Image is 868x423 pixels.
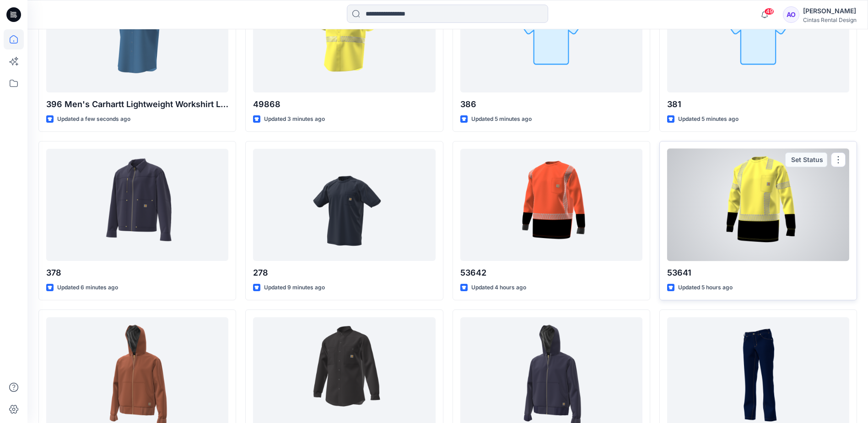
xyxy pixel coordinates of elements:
[783,6,799,23] div: AO
[46,266,228,279] p: 378
[764,8,774,15] span: 49
[460,266,642,279] p: 53642
[667,98,849,111] p: 381
[471,283,526,293] p: Updated 4 hours ago
[264,283,325,293] p: Updated 9 minutes ago
[57,283,118,293] p: Updated 6 minutes ago
[678,114,739,124] p: Updated 5 minutes ago
[471,114,532,124] p: Updated 5 minutes ago
[253,149,435,261] a: 278
[667,266,849,279] p: 53641
[803,5,857,16] div: [PERSON_NAME]
[46,149,228,261] a: 378
[264,114,325,124] p: Updated 3 minutes ago
[803,16,857,23] div: Cintas Rental Design
[460,149,642,261] a: 53642
[253,266,435,279] p: 278
[667,149,849,261] a: 53641
[46,98,228,111] p: 396 Men's Carhartt Lightweight Workshirt LS/SS
[57,114,130,124] p: Updated a few seconds ago
[253,98,435,111] p: 49868
[678,283,733,293] p: Updated 5 hours ago
[460,98,642,111] p: 386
